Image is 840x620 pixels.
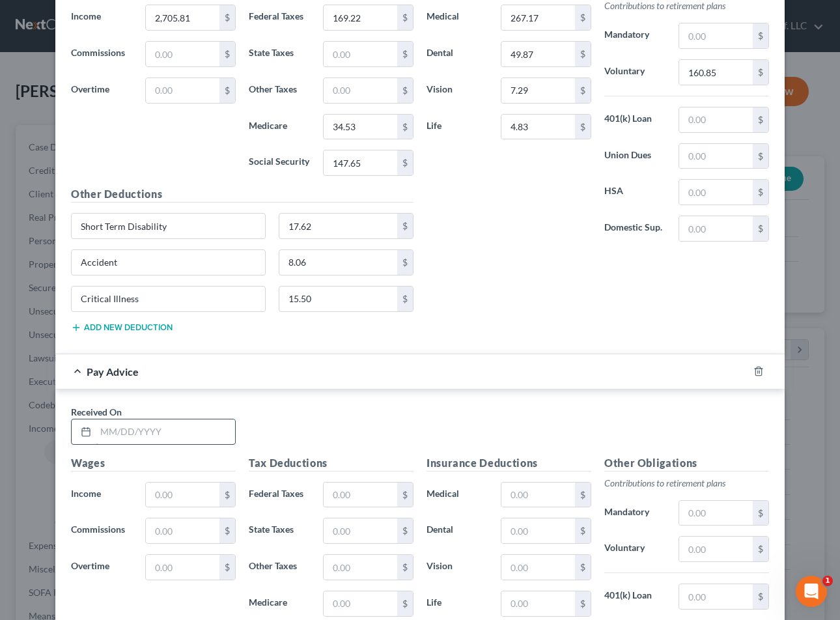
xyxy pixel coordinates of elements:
div: $ [397,42,413,66]
div: $ [753,23,768,48]
label: State Taxes [242,518,316,544]
div: $ [219,42,235,66]
label: Medicare [242,114,316,140]
label: Union Dues [598,143,672,169]
div: $ [219,518,235,543]
h5: Tax Deductions [249,455,413,472]
input: 0.00 [679,216,753,241]
input: 0.00 [279,287,398,311]
label: Federal Taxes [242,482,316,508]
label: Other Taxes [242,554,316,580]
label: Voluntary [598,59,672,85]
input: 0.00 [501,555,575,580]
input: 0.00 [279,250,398,275]
div: $ [397,78,413,103]
input: 0.00 [146,5,219,30]
label: Life [420,591,494,617]
input: 0.00 [501,591,575,616]
h5: Wages [71,455,236,472]
input: Specify... [72,287,265,311]
label: Vision [420,554,494,580]
input: 0.00 [501,518,575,543]
label: Dental [420,518,494,544]
input: Specify... [72,214,265,238]
div: $ [753,584,768,609]
div: $ [753,501,768,526]
div: $ [219,78,235,103]
input: 0.00 [501,115,575,139]
input: 0.00 [501,483,575,507]
input: 0.00 [324,78,397,103]
label: Medical [420,5,494,31]
label: Other Taxes [242,77,316,104]
label: Voluntary [598,536,672,562]
label: State Taxes [242,41,316,67]
div: $ [397,5,413,30]
div: $ [397,591,413,616]
span: 1 [822,576,833,586]
input: 0.00 [679,584,753,609]
div: $ [753,216,768,241]
input: 0.00 [146,555,219,580]
input: 0.00 [501,5,575,30]
input: 0.00 [146,483,219,507]
input: 0.00 [279,214,398,238]
input: 0.00 [679,144,753,169]
div: $ [219,483,235,507]
input: 0.00 [324,115,397,139]
span: Pay Advice [87,365,139,378]
input: 0.00 [146,78,219,103]
label: Federal Taxes [242,5,316,31]
input: 0.00 [501,42,575,66]
div: $ [575,591,591,616]
input: 0.00 [324,483,397,507]
span: Income [71,488,101,499]
input: 0.00 [324,518,397,543]
label: Medicare [242,591,316,617]
label: 401(k) Loan [598,107,672,133]
input: 0.00 [679,60,753,85]
input: 0.00 [679,537,753,561]
h5: Other Deductions [71,186,413,203]
div: $ [575,42,591,66]
div: $ [397,287,413,311]
input: Specify... [72,250,265,275]
div: $ [753,107,768,132]
div: $ [575,78,591,103]
input: 0.00 [324,5,397,30]
div: $ [397,214,413,238]
label: Medical [420,482,494,508]
div: $ [219,5,235,30]
label: Overtime [64,77,139,104]
label: Mandatory [598,500,672,526]
p: Contributions to retirement plans [604,477,769,490]
div: $ [753,60,768,85]
h5: Insurance Deductions [427,455,591,472]
input: 0.00 [324,42,397,66]
input: 0.00 [146,42,219,66]
label: 401(k) Loan [598,584,672,610]
label: Dental [420,41,494,67]
label: Vision [420,77,494,104]
div: $ [575,483,591,507]
input: MM/DD/YYYY [96,419,235,444]
div: $ [575,555,591,580]
input: 0.00 [324,150,397,175]
input: 0.00 [679,23,753,48]
label: Mandatory [598,23,672,49]
div: $ [397,518,413,543]
div: $ [397,555,413,580]
div: $ [219,555,235,580]
div: $ [575,115,591,139]
label: Commissions [64,518,139,544]
div: $ [753,144,768,169]
iframe: Intercom live chat [796,576,827,607]
label: Domestic Sup. [598,216,672,242]
div: $ [397,250,413,275]
h5: Other Obligations [604,455,769,472]
input: 0.00 [324,591,397,616]
div: $ [575,5,591,30]
input: 0.00 [324,555,397,580]
label: Social Security [242,150,316,176]
div: $ [575,518,591,543]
